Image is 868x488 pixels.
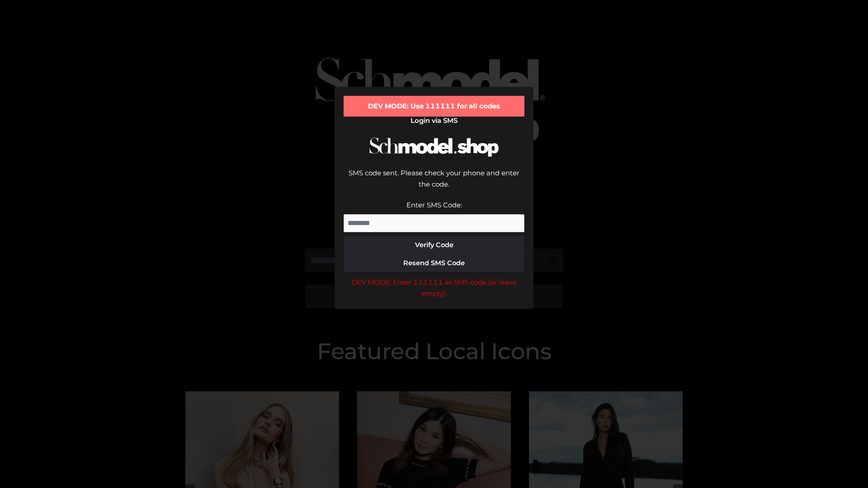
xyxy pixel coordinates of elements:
[344,254,524,272] button: Resend SMS Code
[344,96,524,117] div: DEV MODE: Use 111111 for all codes
[366,129,502,165] img: Schmodel Logo
[344,277,524,300] div: DEV MODE: Enter 111111 as SMS code (or leave empty).
[406,201,462,209] label: Enter SMS Code:
[344,236,524,254] button: Verify Code
[344,167,524,199] div: SMS code sent. Please check your phone and enter the code.
[344,117,524,125] h2: Login via SMS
